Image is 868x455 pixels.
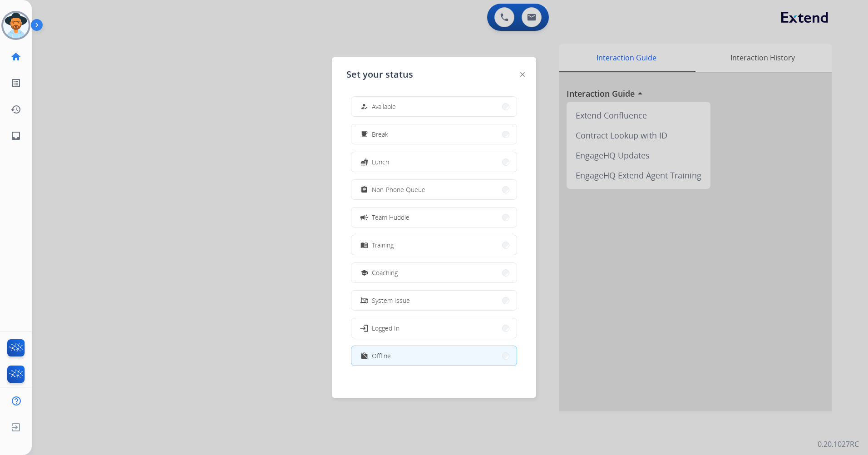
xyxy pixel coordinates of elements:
[372,296,410,305] span: System Issue
[372,129,388,139] span: Break
[360,269,368,277] mat-icon: school
[10,51,21,62] mat-icon: home
[360,323,369,332] mat-icon: login
[360,297,368,304] mat-icon: phonelink_off
[360,186,368,193] mat-icon: assignment
[10,130,21,141] mat-icon: inbox
[360,103,368,110] mat-icon: how_to_reg
[360,158,368,166] mat-icon: fastfood
[351,124,517,144] button: Break
[351,180,517,199] button: Non-Phone Queue
[360,213,369,222] mat-icon: campaign
[10,104,21,115] mat-icon: history
[360,352,368,360] mat-icon: work_off
[372,268,398,277] span: Coaching
[351,263,517,282] button: Coaching
[372,185,425,194] span: Non-Phone Queue
[351,318,517,338] button: Logged In
[3,13,29,38] img: avatar
[360,130,368,138] mat-icon: free_breakfast
[520,72,525,77] img: close-button
[372,323,399,333] span: Logged In
[351,235,517,255] button: Training
[372,351,391,361] span: Offline
[10,78,21,89] mat-icon: list_alt
[372,157,389,167] span: Lunch
[351,208,517,227] button: Team Huddle
[351,152,517,172] button: Lunch
[372,102,396,111] span: Available
[372,213,409,222] span: Team Huddle
[351,346,517,366] button: Offline
[351,97,517,116] button: Available
[346,68,413,81] span: Set your status
[818,439,859,450] p: 0.20.1027RC
[351,291,517,310] button: System Issue
[360,241,368,249] mat-icon: menu_book
[372,240,394,250] span: Training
